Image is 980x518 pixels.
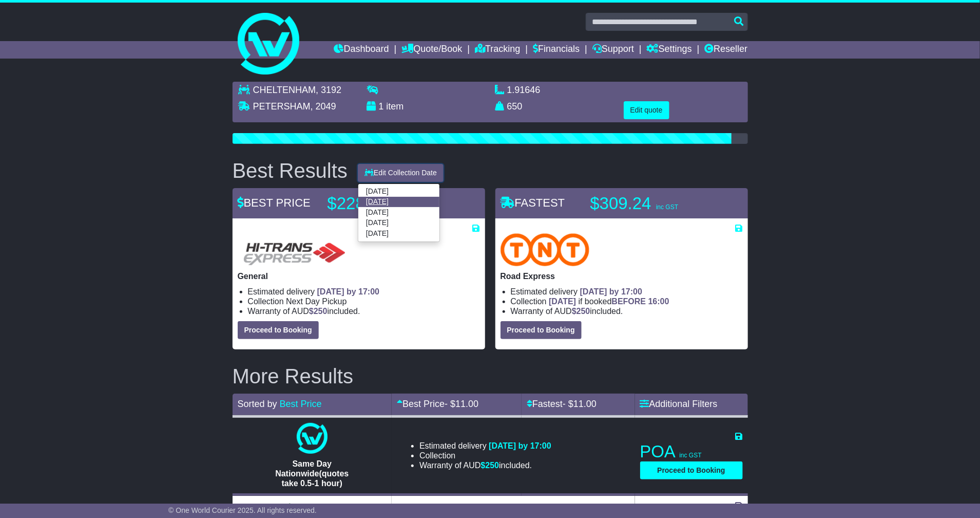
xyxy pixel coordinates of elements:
a: Tracking [475,41,520,59]
span: © One World Courier 2025. All rights reserved. [168,506,317,514]
p: POA [640,441,743,462]
span: 650 [507,101,523,112]
a: Best Price- $11.00 [397,399,478,409]
span: [DATE] by 17:00 [489,441,551,450]
li: Estimated delivery [511,287,743,297]
li: Collection [248,297,480,306]
a: [DATE] [358,187,439,197]
button: Edit Collection Date [358,164,444,182]
span: Next Day Pickup [286,297,347,306]
button: Proceed to Booking [501,321,582,339]
p: General [238,271,480,281]
button: Proceed to Booking [238,321,319,339]
span: inc GST [656,203,678,211]
button: Proceed to Booking [640,461,743,479]
span: BEFORE [612,297,646,306]
span: $ [572,307,590,316]
span: if booked [549,297,669,306]
span: [DATE] by 17:00 [317,287,380,296]
p: $228.68 [328,193,456,214]
span: item [387,101,404,112]
a: Quote/Book [401,41,462,59]
span: 250 [577,307,590,316]
span: 16:00 [648,297,669,306]
a: Financials [533,41,580,59]
button: Edit quote [624,101,669,119]
a: [DATE] [358,207,439,217]
span: 11.00 [573,399,597,409]
span: BEST PRICE [238,196,311,209]
span: $ [309,307,328,316]
span: , 2049 [311,101,336,112]
a: Dashboard [334,41,389,59]
span: $ [481,461,499,470]
img: TNT Domestic: Road Express [501,233,590,266]
img: One World Courier: Same Day Nationwide(quotes take 0.5-1 hour) [297,423,328,454]
a: Support [592,41,634,59]
span: 1.91646 [507,85,541,95]
li: Warranty of AUD included. [511,306,743,316]
span: Sorted by [238,399,277,409]
li: Collection [419,451,551,460]
li: Warranty of AUD included. [248,306,480,316]
span: [DATE] [549,297,576,306]
span: Same Day Nationwide(quotes take 0.5-1 hour) [275,459,349,488]
span: [DATE] by 17:00 [580,287,643,296]
span: 250 [486,461,499,470]
span: FASTEST [501,196,565,209]
span: PETERSHAM [253,101,311,112]
div: Best Results [227,159,353,182]
a: Reseller [704,41,747,59]
li: Collection [511,297,743,306]
span: inc GST [680,452,702,459]
a: [DATE] [358,218,439,228]
span: 11.00 [455,399,478,409]
span: - $ [445,399,478,409]
a: Best Price [280,399,322,409]
span: , 3192 [316,85,341,95]
li: Estimated delivery [419,441,551,451]
span: - $ [563,399,597,409]
li: Estimated delivery [248,287,480,297]
a: Fastest- $11.00 [527,399,597,409]
a: Additional Filters [640,399,718,409]
a: Settings [647,41,692,59]
span: 250 [314,307,328,316]
span: 1 [379,101,384,112]
img: HiTrans (Machship): General [238,233,350,266]
a: [DATE] [358,228,439,238]
p: $309.24 [590,193,719,214]
a: [DATE] [358,197,439,207]
li: Warranty of AUD included. [419,460,551,470]
p: Road Express [501,271,743,281]
h2: More Results [233,365,748,387]
span: CHELTENHAM [253,85,316,95]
